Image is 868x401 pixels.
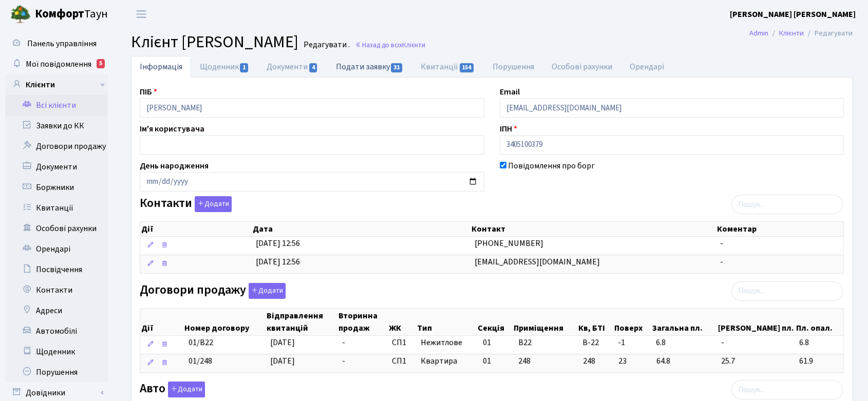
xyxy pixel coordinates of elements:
label: День народження [140,160,209,172]
a: Щоденник [191,56,258,78]
th: Кв, БТІ [577,309,613,335]
span: Клієнти [402,40,425,50]
span: [DATE] [270,355,295,367]
a: Автомобілі [5,321,108,341]
input: Пошук... [731,380,843,399]
label: Повідомлення про борг [508,160,595,172]
th: Секція [477,309,512,335]
th: Пл. опал. [795,309,843,335]
span: Нежитлове [421,337,475,349]
span: 248 [582,355,610,367]
label: Ім'я користувача [140,123,204,135]
span: Таун [35,6,108,23]
a: Квитанції [412,56,483,78]
button: Договори продажу [249,283,286,299]
a: Документи [258,56,327,78]
a: Особові рахунки [543,56,621,78]
a: Інформація [131,56,191,78]
label: ПІБ [140,86,157,98]
span: Клієнт [PERSON_NAME] [131,30,298,54]
li: Редагувати [804,28,853,39]
span: 6.8 [799,337,839,349]
span: -1 [618,337,648,349]
span: - [720,256,723,268]
a: Додати [192,195,232,213]
a: Клієнти [5,74,108,95]
span: [EMAIL_ADDRESS][DOMAIN_NAME] [474,256,599,268]
a: Панель управління [5,33,108,54]
a: Орендарі [5,239,108,259]
span: [DATE] 12:56 [256,256,300,268]
a: Заявки до КК [5,116,108,136]
button: Переключити навігацію [128,6,154,23]
span: СП1 [392,337,412,349]
a: Орендарі [621,56,673,78]
a: Всі клієнти [5,95,108,116]
span: [DATE] [270,337,295,348]
input: Пошук... [731,281,843,301]
span: 6.8 [656,337,713,349]
a: Щоденник [5,341,108,362]
span: 31 [391,63,402,72]
img: logo.png [10,4,31,25]
span: Квартира [421,355,475,367]
span: В22 [518,337,532,348]
a: Адреси [5,300,108,321]
th: Загальна пл. [651,309,717,335]
th: Приміщення [513,309,577,335]
th: Відправлення квитанцій [266,309,337,335]
span: - [342,355,345,367]
th: Номер договору [183,309,266,335]
th: Дії [140,222,252,236]
label: Авто [140,381,205,397]
span: [DATE] 12:56 [256,238,300,249]
b: Комфорт [35,6,84,22]
span: 23 [618,355,648,367]
small: Редагувати . [301,40,350,50]
th: Поверх [613,309,651,335]
a: Порушення [5,362,108,383]
span: 61.9 [799,355,839,367]
a: Квитанції [5,198,108,218]
span: 01 [483,355,491,367]
button: Авто [168,381,205,397]
input: Пошук... [731,195,843,214]
a: [PERSON_NAME] [PERSON_NAME] [730,8,856,21]
a: Клієнти [779,28,804,39]
a: Подати заявку [327,56,412,77]
a: Особові рахунки [5,218,108,239]
th: Дії [140,309,183,335]
label: ІПН [500,123,517,135]
label: Контакти [140,196,232,212]
span: 4 [309,63,317,72]
a: Документи [5,157,108,177]
span: СП1 [392,355,412,367]
a: Посвідчення [5,259,108,280]
span: 154 [460,63,474,72]
span: 64.8 [656,355,713,367]
th: Тип [416,309,477,335]
a: Договори продажу [5,136,108,157]
th: Дата [252,222,470,236]
th: Контакт [470,222,716,236]
button: Контакти [195,196,232,212]
span: В-22 [582,337,610,349]
a: Admin [749,28,768,39]
a: Додати [246,281,286,299]
span: 248 [518,355,531,367]
th: Вторинна продаж [337,309,388,335]
span: - [721,337,791,349]
span: 01/248 [188,355,212,367]
span: - [720,238,723,249]
label: Договори продажу [140,283,286,299]
a: Порушення [484,56,543,78]
span: [PHONE_NUMBER] [474,238,543,249]
a: Мої повідомлення5 [5,54,108,74]
div: 5 [97,59,105,68]
a: Боржники [5,177,108,198]
th: Коментар [716,222,843,236]
th: [PERSON_NAME] пл. [716,309,795,335]
span: 01/В22 [188,337,213,348]
span: Мої повідомлення [26,59,91,70]
th: ЖК [388,309,416,335]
